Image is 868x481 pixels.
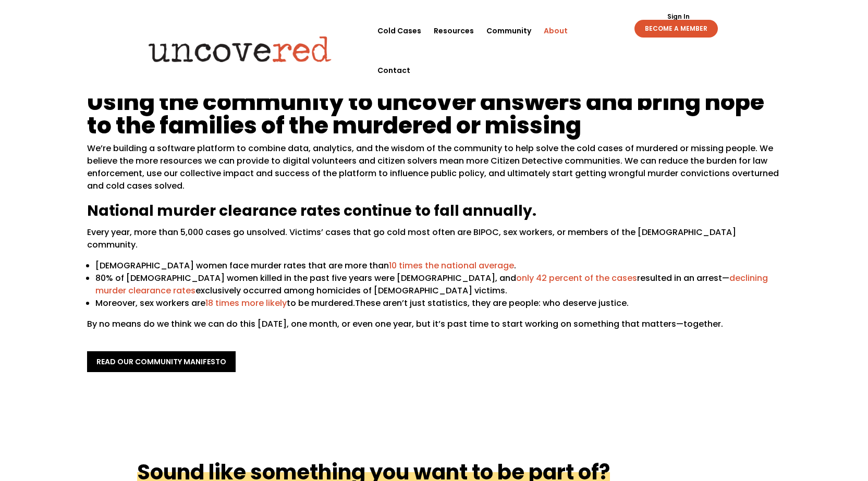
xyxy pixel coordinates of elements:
[355,297,629,309] span: These aren’t just statistics, they are people: who deserve justice.
[662,14,695,20] a: Sign In
[434,11,474,51] a: Resources
[377,11,421,51] a: Cold Cases
[87,201,536,221] span: National murder clearance rates continue to fall annually.
[95,272,768,297] span: 80% of [DEMOGRAPHIC_DATA] women killed in the past five years were [DEMOGRAPHIC_DATA], and result...
[95,272,768,297] a: declining murder clearance rates
[634,20,718,38] a: BECOME A MEMBER
[87,351,236,372] a: read our community manifesto
[87,90,781,142] h1: Using the community to uncover answers and bring hope to the families of the murdered or missing
[486,11,531,51] a: Community
[87,142,781,201] p: We’re building a software platform to combine data, analytics, and the wisdom of the community to...
[87,226,736,251] span: Every year, more than 5,000 cases go unsolved. Victims’ cases that go cold most often are BIPOC, ...
[95,297,355,309] span: Moreover, sex workers are to be murdered.
[389,260,514,272] a: 10 times the national average
[544,11,568,51] a: About
[87,318,723,330] span: By no means do we think we can do this [DATE], one month, or even one year, but it’s past time to...
[95,260,516,272] span: [DEMOGRAPHIC_DATA] women face murder rates that are more than .
[377,51,410,90] a: Contact
[516,272,637,284] a: only 42 percent of the cases
[205,297,287,309] a: 18 times more likely
[140,29,340,69] img: Uncovered logo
